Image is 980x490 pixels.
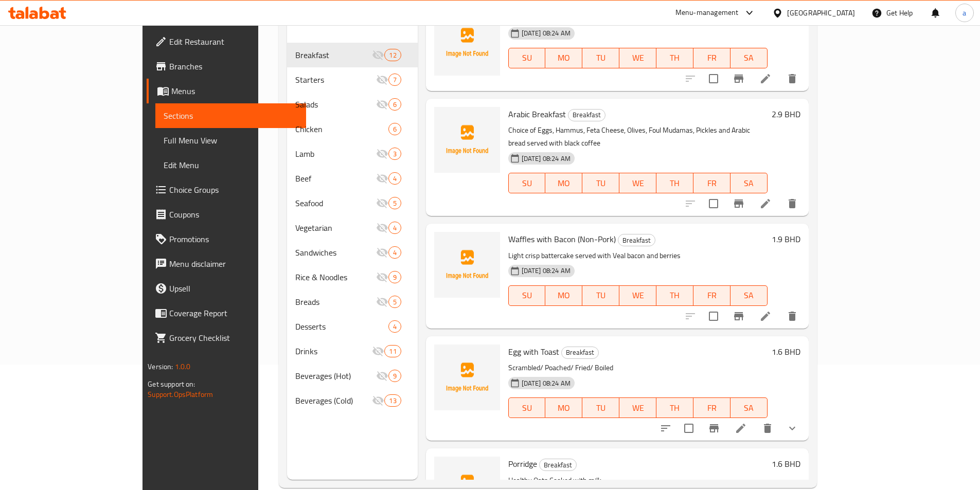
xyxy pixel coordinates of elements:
span: Edit Restaurant [169,35,298,48]
div: Breakfast [539,459,577,471]
nav: Menu sections [287,39,417,417]
div: items [384,394,401,407]
a: Edit Menu [155,153,306,177]
span: Breakfast [540,459,576,471]
span: Branches [169,60,298,72]
span: Select to update [703,68,724,89]
button: WE [619,173,656,193]
div: Sandwiches4 [287,240,417,265]
button: MO [545,397,582,418]
span: Beef [295,172,376,185]
span: [DATE] 08:24 AM [518,28,575,38]
div: items [384,345,401,357]
button: delete [780,191,805,216]
span: TU [586,401,615,415]
span: MO [549,401,578,415]
a: Upsell [147,276,306,301]
a: Edit menu item [759,72,772,85]
span: FR [698,176,726,191]
div: Breads5 [287,289,417,314]
span: FR [698,50,726,65]
span: TU [586,176,615,191]
svg: Inactive section [376,148,388,160]
div: Beverages (Hot) [295,370,376,382]
button: delete [755,416,780,441]
span: 1.0.0 [175,360,191,373]
span: Breakfast [618,234,655,246]
svg: Inactive section [372,49,384,61]
span: [DATE] 08:24 AM [518,378,575,388]
div: items [384,49,401,61]
p: Scrambled/ Poached/ Fried/ Boiled [508,361,768,374]
p: Healthy Oats Cooked with milk [508,474,768,487]
button: sort-choices [653,416,678,441]
button: TH [656,173,693,193]
svg: Inactive section [372,394,384,407]
span: 9 [389,273,401,282]
button: SA [730,285,768,306]
button: Branch-specific-item [726,66,751,91]
a: Edit Restaurant [147,29,306,54]
span: SU [513,176,542,191]
img: Arabic Breakfast [434,107,500,173]
span: [DATE] 08:24 AM [518,266,575,276]
span: Waffles with Bacon (Non-Pork) [508,231,616,247]
span: Porridge [508,456,537,471]
span: Arabic Breakfast [508,106,566,122]
svg: Inactive section [376,296,388,308]
span: FR [698,401,726,415]
h6: 1.6 BHD [772,457,800,471]
div: Beef4 [287,166,417,191]
a: Support.OpsPlatform [148,388,213,401]
span: FR [698,288,726,303]
svg: Inactive section [376,271,388,283]
span: Choice Groups [169,184,298,196]
span: Sandwiches [295,246,376,259]
span: WE [623,50,652,65]
span: Full Menu View [164,134,298,147]
span: MO [549,50,578,65]
div: Breakfast [568,109,605,121]
span: SA [735,50,763,65]
span: [DATE] 08:24 AM [518,154,575,164]
span: MO [549,176,578,191]
span: Chicken [295,123,388,135]
span: 13 [385,396,400,406]
span: WE [623,401,652,415]
span: TH [661,288,689,303]
span: Salads [295,98,376,111]
span: Drinks [295,345,372,357]
img: Waffles with Bacon (Non-Pork) [434,232,500,298]
span: Upsell [169,282,298,295]
svg: Inactive section [376,370,388,382]
div: Salads6 [287,92,417,117]
span: Coupons [169,208,298,221]
div: items [388,98,401,111]
span: Version: [148,360,173,373]
div: Breakfast12 [287,43,417,67]
div: Breakfast [561,347,599,359]
div: Lamb [295,148,376,160]
div: items [388,74,401,86]
a: Edit menu item [735,422,747,434]
button: TU [582,397,619,418]
a: Edit menu item [759,310,772,322]
span: Select to update [703,193,724,214]
span: 11 [385,347,400,356]
p: Light crisp battercake served with Veal bacon and berries [508,249,768,262]
div: Lamb3 [287,141,417,166]
span: Edit Menu [164,159,298,171]
button: WE [619,285,656,306]
button: SU [508,173,546,193]
div: Breads [295,296,376,308]
button: WE [619,397,656,418]
span: SU [513,288,542,303]
button: TU [582,173,619,193]
a: Coupons [147,202,306,227]
div: items [388,123,401,135]
span: Grocery Checklist [169,332,298,344]
span: Rice & Noodles [295,271,376,283]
